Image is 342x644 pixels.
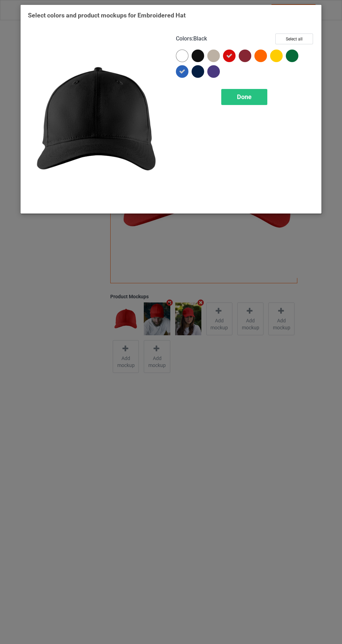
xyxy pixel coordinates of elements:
[28,33,166,206] img: regular.jpg
[176,35,192,42] span: Colors
[176,35,207,43] h4: :
[275,33,313,44] button: Select all
[193,35,207,42] span: Black
[28,12,186,19] span: Select colors and product mockups for Embroidered Hat
[237,93,252,100] span: Done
